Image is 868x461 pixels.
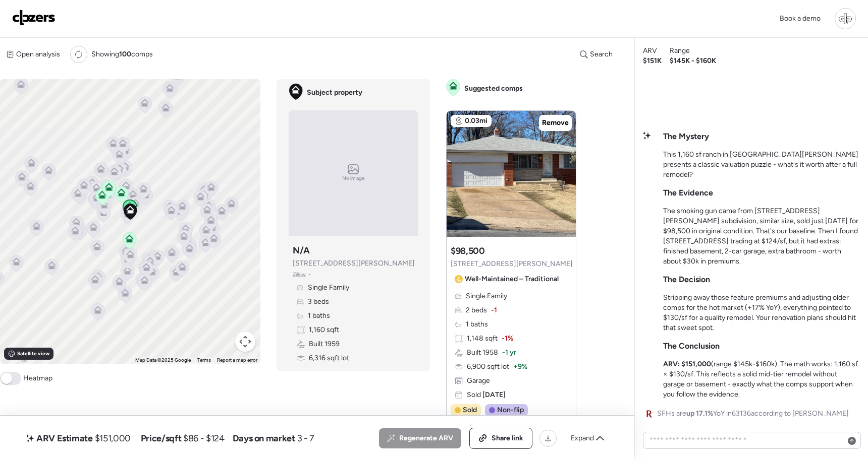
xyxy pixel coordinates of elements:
span: -1 yr [502,348,516,358]
span: Expand [571,433,594,443]
span: 1 baths [308,311,330,321]
span: Heatmap [23,373,52,383]
span: $151,000 [95,432,131,444]
span: Search [590,49,613,59]
p: The smoking gun came from [STREET_ADDRESS][PERSON_NAME] subdivision, similar size, sold just [DAT... [663,206,860,267]
span: 6,900 sqft lot [467,362,509,372]
span: 3 - 7 [297,432,314,444]
span: Sold [463,405,477,415]
h2: The Decision [663,275,710,285]
span: 2 beds [466,305,487,315]
span: Single Family [466,291,507,301]
p: (range $145k-$160k). The math works: 1,160 sf × $130/sf. This reflects a solid mid-tier remodel w... [663,359,860,400]
h2: The Conclusion [663,341,720,351]
h3: $98,500 [451,245,484,257]
button: Map camera controls [235,332,255,352]
span: • [308,271,311,279]
a: Report a map error [217,357,257,363]
a: Open this area in Google Maps (opens a new window) [3,351,36,364]
span: $86 - $124 [183,432,224,444]
p: This 1,160 sf ranch in [GEOGRAPHIC_DATA][PERSON_NAME] presents a classic valuation puzzle - what'... [663,150,860,180]
span: SFHs are YoY in 63136 according to [PERSON_NAME] [657,409,849,419]
span: [STREET_ADDRESS][PERSON_NAME] [451,259,573,269]
span: Range [670,46,690,56]
span: [DATE] [481,390,506,399]
span: Garage [467,376,490,386]
span: $145K - $160K [670,56,716,66]
span: Suggested comps [464,84,523,94]
span: Built 1958 [467,348,498,358]
span: ARV Estimate [36,432,93,444]
span: Remove [542,118,569,128]
span: $151K [643,56,662,66]
a: Terms [197,357,211,363]
span: Price/sqft [141,432,181,444]
span: Map Data ©2025 Google [135,357,191,363]
span: 0.03mi [465,116,487,126]
img: Google [3,351,36,364]
span: ARV [643,46,657,56]
strong: ARV: $151,000 [663,360,711,368]
span: Well-Maintained – Traditional [465,274,559,284]
span: Showing comps [91,49,153,59]
span: + 9% [513,362,527,372]
span: 100 [119,50,131,58]
h3: N/A [293,244,310,256]
span: No image [342,174,364,182]
span: Regenerate ARV [399,433,453,443]
span: Non-flip [497,405,524,415]
span: Sold [467,390,506,400]
span: up 17.1% [686,409,713,418]
span: Open analysis [16,49,60,59]
span: 1,148 sqft [467,334,498,344]
h2: The Mystery [663,131,709,142]
span: Book a demo [780,14,821,23]
span: Share link [492,433,523,443]
span: -1 [491,305,497,315]
span: Zillow [293,271,306,279]
span: Days on market [233,432,295,444]
span: [STREET_ADDRESS][PERSON_NAME] [293,258,415,269]
p: Stripping away those feature premiums and adjusting older comps for the hot market (+17% YoY), ev... [663,293,860,333]
span: Single Family [308,283,349,293]
span: 3 beds [308,297,329,307]
span: Satellite view [17,350,49,358]
span: 1,160 sqft [309,325,339,335]
span: -1% [502,334,513,344]
span: 1 baths [466,319,488,330]
span: Built 1959 [309,339,340,349]
h2: The Evidence [663,188,713,198]
img: Logo [12,10,56,26]
span: 6,316 sqft lot [309,353,349,363]
span: Subject property [307,88,362,98]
